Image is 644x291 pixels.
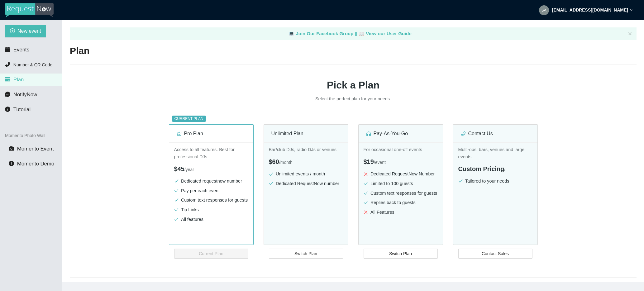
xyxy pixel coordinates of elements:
li: All features [174,216,248,223]
span: Number & QR Code [13,62,52,67]
span: / month [279,160,293,165]
li: Replies back to guests [364,199,438,206]
span: / event [374,160,386,165]
span: close [364,210,368,214]
button: Contact Sales [458,249,532,259]
span: plus-circle [10,28,15,34]
span: check [174,188,179,193]
span: check [269,181,273,186]
span: check [458,179,463,183]
span: down [630,8,633,12]
li: Tip Links [174,206,248,213]
button: plus-circleNew event [5,25,46,37]
span: / [504,167,505,172]
p: Bar/club DJs, radio DJs or venues [269,146,343,153]
span: / year [184,167,194,172]
span: Tutorial [13,107,31,112]
span: message [5,92,10,97]
li: Custom text responses for guests [364,190,438,197]
li: Dedicated requestnow number [174,178,248,185]
span: crown [177,131,182,136]
span: phone [5,62,10,67]
button: Switch Plan [364,249,438,259]
span: Plan [13,77,24,83]
span: laptop [359,31,365,36]
p: Multi-ops, bars, venues and large events [458,146,532,160]
span: close [364,172,368,176]
button: Switch Plan [269,249,343,259]
span: calendar [5,47,10,52]
iframe: LiveChat chat widget [556,271,644,291]
span: NotifyNow [13,92,37,98]
span: laptop [289,31,294,36]
div: Pro Plan [177,130,246,137]
li: Pay per each event [174,187,248,194]
span: check [174,198,179,202]
span: credit-card [5,77,10,82]
span: phone [461,131,466,136]
span: Events [13,47,29,53]
button: Current Plan [174,249,248,259]
img: RequestNow [5,3,54,17]
sup: CURRENT PLAN [172,116,206,122]
span: info-circle [5,107,10,112]
span: Switch Plan [294,250,317,257]
div: Contact Us [461,130,530,137]
h2: Plan [70,45,637,57]
span: $19 [364,158,374,165]
span: check [174,179,179,183]
span: check [174,217,179,222]
span: Momento Demo [17,161,54,167]
li: Dedicated RequestNow number [269,180,343,187]
span: New event [17,27,41,35]
span: customer-service [366,131,371,136]
div: Pay-As-You-Go [366,130,435,137]
strong: [EMAIL_ADDRESS][DOMAIN_NAME] [552,7,628,12]
span: Momento Event [17,146,54,152]
li: Dedicated RequestNow Number [364,170,438,178]
span: check [174,208,179,212]
li: All Features [364,209,438,216]
li: Custom text responses for guests [174,197,248,204]
span: check [364,181,368,186]
p: For occasional one-off events [364,146,438,153]
span: $45 [174,165,184,172]
h1: Pick a Plan [70,77,637,93]
button: close [628,32,632,36]
li: Tailored to your needs [458,178,532,185]
span: Contact Sales [482,250,509,257]
div: Unlimited Plan [271,130,341,137]
a: laptop View our User Guide [359,31,412,36]
img: c8e189fe5407d39645f0b3f21446b4ab [539,5,549,15]
span: $60 [269,158,279,165]
li: Unlimited events / month [269,170,343,178]
a: laptop Join Our Facebook Group || [289,31,359,36]
p: Access to all features. Best for professional DJs. [174,146,248,160]
span: Custom Pricing [458,165,504,172]
span: check [364,200,368,205]
span: camera [9,146,14,151]
span: info-circle [9,161,14,166]
span: check [269,172,273,176]
li: Limited to 100 guests [364,180,438,187]
span: check [364,191,368,195]
span: Switch Plan [389,250,412,257]
p: Select the perfect plan for your needs. [260,95,447,103]
span: close [628,32,632,36]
